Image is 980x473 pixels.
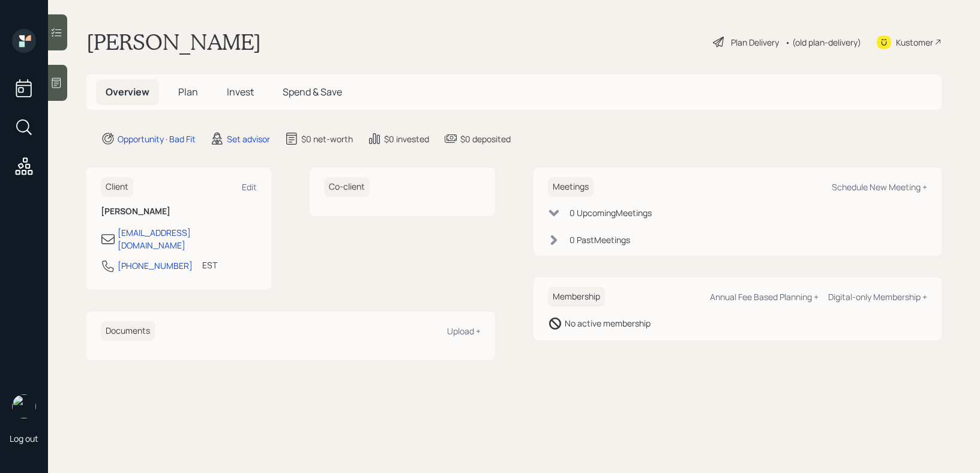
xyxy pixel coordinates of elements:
[301,133,353,145] div: $0 net-worth
[283,85,342,98] span: Spend & Save
[570,233,630,246] div: 0 Past Meeting s
[118,133,196,145] div: Opportunity · Bad Fit
[785,36,861,49] div: • (old plan-delivery)
[324,177,370,197] h6: Co-client
[101,321,155,341] h6: Documents
[828,291,927,303] div: Digital-only Membership +
[710,291,819,303] div: Annual Fee Based Planning +
[242,181,257,193] div: Edit
[460,133,511,145] div: $0 deposited
[202,259,217,271] div: EST
[832,181,927,193] div: Schedule New Meeting +
[10,433,38,444] div: Log out
[227,85,254,98] span: Invest
[118,226,257,252] div: [EMAIL_ADDRESS][DOMAIN_NAME]
[86,29,261,55] h1: [PERSON_NAME]
[570,206,652,219] div: 0 Upcoming Meeting s
[447,325,481,337] div: Upload +
[178,85,198,98] span: Plan
[227,133,270,145] div: Set advisor
[731,36,779,49] div: Plan Delivery
[101,206,257,217] h6: [PERSON_NAME]
[384,133,429,145] div: $0 invested
[12,394,36,418] img: retirable_logo.png
[548,177,594,197] h6: Meetings
[106,85,149,98] span: Overview
[101,177,133,197] h6: Client
[118,259,193,272] div: [PHONE_NUMBER]
[896,36,933,49] div: Kustomer
[565,317,651,330] div: No active membership
[548,287,605,307] h6: Membership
